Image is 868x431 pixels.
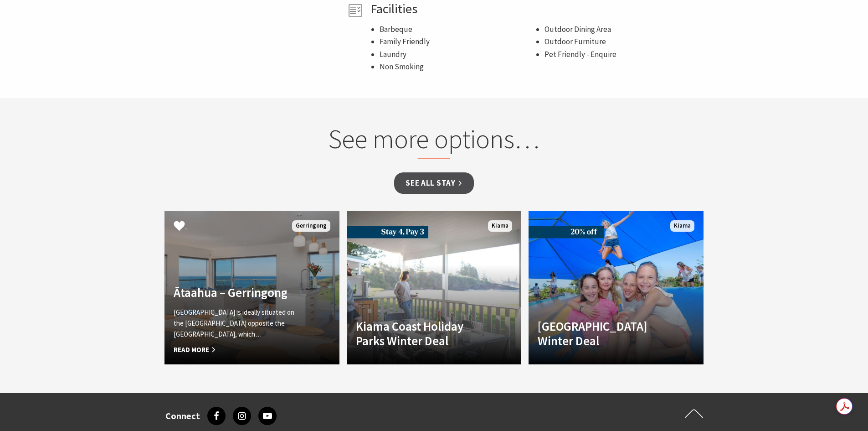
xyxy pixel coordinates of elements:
[529,211,704,364] a: Another Image Used [GEOGRAPHIC_DATA] Winter Deal Kiama
[380,36,535,48] li: Family Friendly
[174,285,304,300] h4: Ātaahua – Gerringong
[347,211,522,364] a: Another Image Used Kiama Coast Holiday Parks Winter Deal Kiama
[165,410,200,421] h3: Connect
[356,319,486,348] h4: Kiama Coast Holiday Parks Winter Deal
[164,211,194,242] button: Click to Favourite Ātaahua – Gerringong
[260,123,608,159] h2: See more options…
[380,23,535,36] li: Barbeque
[292,220,330,232] span: Gerringong
[380,61,535,73] li: Non Smoking
[670,220,694,232] span: Kiama
[370,1,700,17] h4: Facilities
[544,48,700,61] li: Pet Friendly - Enquire
[174,307,304,340] p: [GEOGRAPHIC_DATA] is ideally situated on the [GEOGRAPHIC_DATA] opposite the [GEOGRAPHIC_DATA], wh...
[544,23,700,36] li: Outdoor Dining Area
[544,36,700,48] li: Outdoor Furniture
[164,211,339,364] a: Another Image Used Ātaahua – Gerringong [GEOGRAPHIC_DATA] is ideally situated on the [GEOGRAPHIC_...
[488,220,512,232] span: Kiama
[380,48,535,61] li: Laundry
[538,319,668,348] h4: [GEOGRAPHIC_DATA] Winter Deal
[394,172,473,194] a: See all Stay
[174,344,304,355] span: Read More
